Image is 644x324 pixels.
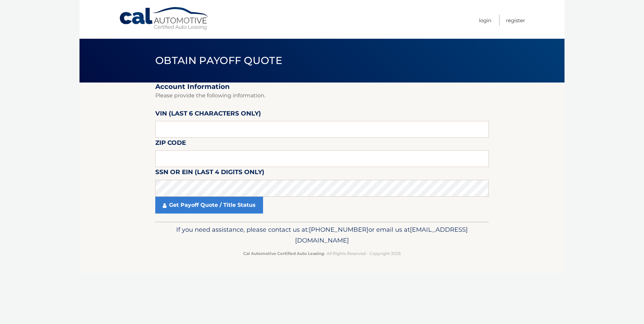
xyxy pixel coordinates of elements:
strong: Cal Automotive Certified Auto Leasing [243,251,324,256]
label: SSN or EIN (last 4 digits only) [155,167,264,180]
p: - All Rights Reserved - Copyright 2025 [160,250,484,257]
p: If you need assistance, please contact us at: or email us at [160,224,484,246]
a: Get Payoff Quote / Title Status [155,197,263,214]
p: Please provide the following information. [155,91,489,100]
h2: Account Information [155,83,489,91]
label: Zip Code [155,138,186,150]
a: Login [479,15,491,26]
span: Obtain Payoff Quote [155,54,282,67]
label: VIN (last 6 characters only) [155,108,261,121]
a: Register [506,15,525,26]
a: Cal Automotive [119,7,210,31]
span: [PHONE_NUMBER] [309,226,368,233]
